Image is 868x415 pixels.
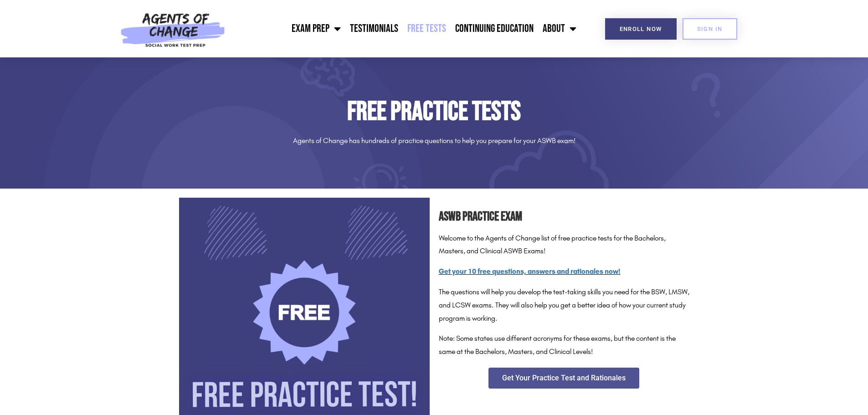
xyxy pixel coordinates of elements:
a: SIGN IN [683,18,737,40]
a: Get Your Practice Test and Rationales [488,368,639,389]
a: Continuing Education [451,17,538,40]
a: Enroll Now [605,18,677,40]
p: Welcome to the Agents of Change list of free practice tests for the Bachelors, Masters, and Clini... [439,232,689,258]
a: Free Tests [403,17,451,40]
span: Get Your Practice Test and Rationales [502,374,626,382]
nav: Menu [230,17,581,40]
h1: Free Practice Tests [179,98,689,125]
a: Get your 10 free questions, answers and rationales now! [439,267,621,276]
a: About [538,17,581,40]
span: Enroll Now [620,26,662,32]
h2: ASWB Practice Exam [439,207,689,227]
p: Note: Some states use different acronyms for these exams, but the content is the same at the Bach... [439,332,689,359]
span: SIGN IN [697,26,723,32]
p: The questions will help you develop the test-taking skills you need for the BSW, LMSW, and LCSW e... [439,286,689,325]
p: Agents of Change has hundreds of practice questions to help you prepare for your ASWB exam! [179,134,689,148]
a: Exam Prep [287,17,345,40]
a: Testimonials [345,17,403,40]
